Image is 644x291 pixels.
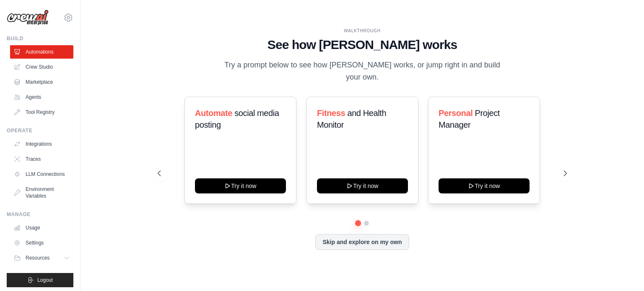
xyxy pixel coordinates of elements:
[10,106,73,119] a: Tool Registry
[7,35,73,42] div: Build
[7,10,49,26] img: Logo
[439,178,530,193] button: Try it now
[7,127,73,134] div: Operate
[10,183,73,203] a: Environment Variables
[158,28,567,34] div: WALKTHROUGH
[10,75,73,89] a: Marketplace
[10,90,73,104] a: Agents
[158,37,567,52] h1: See how [PERSON_NAME] works
[10,236,73,250] a: Settings
[195,108,279,129] span: social media posting
[317,108,386,129] span: and Health Monitor
[317,108,345,118] span: Fitness
[26,255,49,261] span: Resources
[10,152,73,166] a: Traces
[10,45,73,59] a: Automations
[195,178,286,193] button: Try it now
[10,221,73,234] a: Usage
[10,60,73,74] a: Crew Studio
[315,234,409,250] button: Skip and explore on my own
[7,211,73,218] div: Manage
[37,277,53,283] span: Logout
[7,273,73,287] button: Logout
[10,137,73,151] a: Integrations
[221,59,503,84] p: Try a prompt below to see how [PERSON_NAME] works, or jump right in and build your own.
[195,108,232,118] span: Automate
[10,251,73,265] button: Resources
[602,251,644,291] iframe: Chat Widget
[439,108,473,118] span: Personal
[10,167,73,181] a: LLM Connections
[317,178,408,193] button: Try it now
